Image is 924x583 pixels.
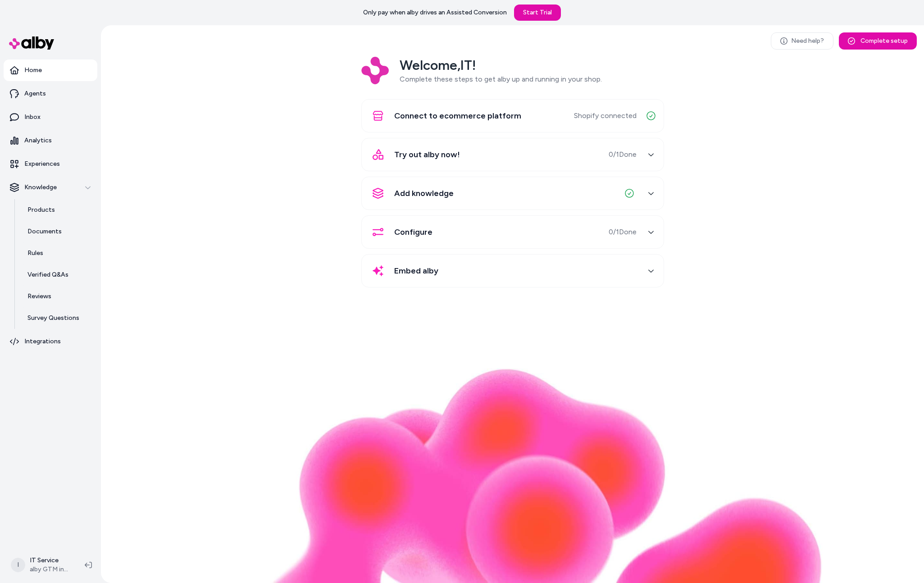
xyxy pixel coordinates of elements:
button: IIT Servicealby GTM internal [5,551,77,579]
p: Survey Questions [27,314,79,323]
a: Experiences [4,153,97,175]
a: Products [18,199,97,221]
button: Configure0/1Done [367,221,658,243]
p: Documents [27,227,62,236]
a: Documents [18,221,97,242]
a: Reviews [18,286,97,307]
p: Home [24,66,42,75]
span: alby GTM internal [30,565,70,574]
p: Inbox [24,113,41,122]
span: I [11,558,25,572]
a: Home [4,59,97,81]
a: Agents [4,83,97,105]
button: Add knowledge [367,182,658,204]
button: Complete setup [839,32,917,50]
span: Connect to ecommerce platform [394,109,521,122]
span: 0 / 1 Done [609,227,637,237]
p: Only pay when alby drives an Assisted Conversion [363,8,507,17]
p: Integrations [24,337,61,346]
a: Analytics [4,130,97,151]
img: alby Bubble [203,368,823,583]
span: Embed alby [394,264,438,277]
span: Try out alby now! [394,148,460,161]
img: Logo [361,57,389,84]
span: Configure [394,226,432,238]
a: Inbox [4,106,97,128]
button: Connect to ecommerce platformShopify connected [367,105,658,127]
p: Agents [24,89,46,98]
span: Complete these steps to get alby up and running in your shop. [400,75,602,83]
button: Knowledge [4,177,97,198]
a: Survey Questions [18,307,97,329]
p: Verified Q&As [27,270,68,279]
p: Reviews [27,292,51,301]
button: Embed alby [367,260,658,282]
button: Try out alby now!0/1Done [367,144,658,165]
a: Integrations [4,331,97,352]
p: Knowledge [24,183,57,192]
p: Products [27,205,55,214]
span: Shopify connected [574,110,637,121]
span: Add knowledge [394,187,454,200]
p: IT Service [30,556,70,565]
a: Start Trial [514,5,561,21]
img: alby Logo [9,36,54,50]
h2: Welcome, IT ! [400,57,602,74]
a: Rules [18,242,97,264]
p: Analytics [24,136,52,145]
a: Need help? [771,32,833,50]
p: Experiences [24,159,60,169]
a: Verified Q&As [18,264,97,286]
p: Rules [27,249,43,258]
span: 0 / 1 Done [609,149,637,160]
